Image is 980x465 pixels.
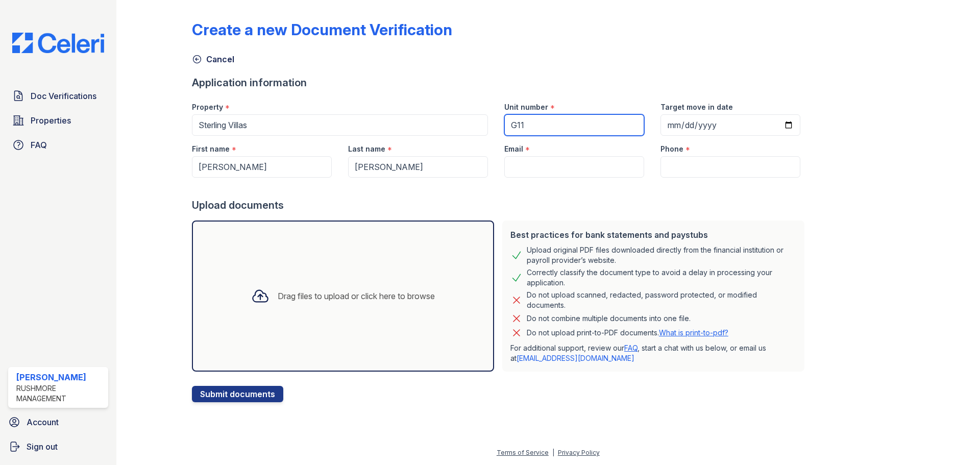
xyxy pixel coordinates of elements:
[552,449,554,456] div: |
[31,114,71,127] span: Properties
[192,386,283,402] button: Submit documents
[497,449,549,456] a: Terms of Service
[27,416,59,428] span: Account
[8,135,108,155] a: FAQ
[504,144,523,154] label: Email
[624,344,638,352] a: FAQ
[31,139,47,151] span: FAQ
[192,144,230,154] label: First name
[527,312,691,325] div: Do not combine multiple documents into one file.
[510,343,796,363] p: For additional support, review our , start a chat with us below, or email us at
[558,449,600,456] a: Privacy Policy
[348,144,385,154] label: Last name
[4,412,112,432] a: Account
[527,267,796,288] div: Correctly classify the document type to avoid a delay in processing your application.
[192,102,223,112] label: Property
[660,102,733,112] label: Target move in date
[527,290,796,310] div: Do not upload scanned, redacted, password protected, or modified documents.
[4,436,112,457] a: Sign out
[192,198,808,212] div: Upload documents
[278,290,435,302] div: Drag files to upload or click here to browse
[8,110,108,131] a: Properties
[517,354,634,362] a: [EMAIL_ADDRESS][DOMAIN_NAME]
[660,144,683,154] label: Phone
[4,33,112,53] img: CE_Logo_Blue-a8612792a0a2168367f1c8372b55b34899dd931a85d93a1a3d3e32e68fde9ad4.png
[527,245,796,265] div: Upload original PDF files downloaded directly from the financial institution or payroll provider’...
[192,20,452,39] div: Create a new Document Verification
[16,371,104,383] div: [PERSON_NAME]
[31,90,96,102] span: Doc Verifications
[659,328,728,337] a: What is print-to-pdf?
[192,53,234,65] a: Cancel
[8,86,108,106] a: Doc Verifications
[504,102,548,112] label: Unit number
[192,76,808,90] div: Application information
[527,328,728,338] p: Do not upload print-to-PDF documents.
[16,383,104,404] div: Rushmore Management
[510,229,796,241] div: Best practices for bank statements and paystubs
[27,440,58,453] span: Sign out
